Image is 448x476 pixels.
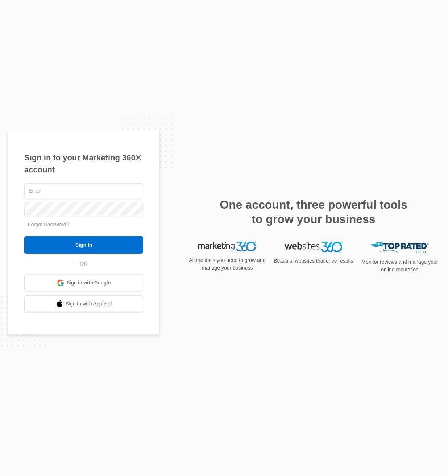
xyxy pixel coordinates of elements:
img: Top Rated Local [371,242,429,254]
a: Sign in with Apple Id [24,295,143,313]
h2: One account, three powerful tools to grow your business [217,197,410,226]
a: Forgot Password? [28,222,69,227]
p: All the tools you need to grow and manage your business [187,257,268,272]
span: Sign in with Apple Id [66,300,112,308]
span: Sign in with Google [67,279,111,287]
p: Monitor reviews and manage your online reputation [359,258,440,274]
img: Marketing 360 [198,242,256,252]
input: Sign In [24,236,143,254]
p: Beautiful websites that drive results [273,257,354,265]
span: OR [75,260,93,268]
h1: Sign in to your Marketing 360® account [24,152,143,176]
img: Websites 360 [285,242,343,252]
a: Sign in with Google [24,274,143,292]
input: Email [24,183,143,198]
